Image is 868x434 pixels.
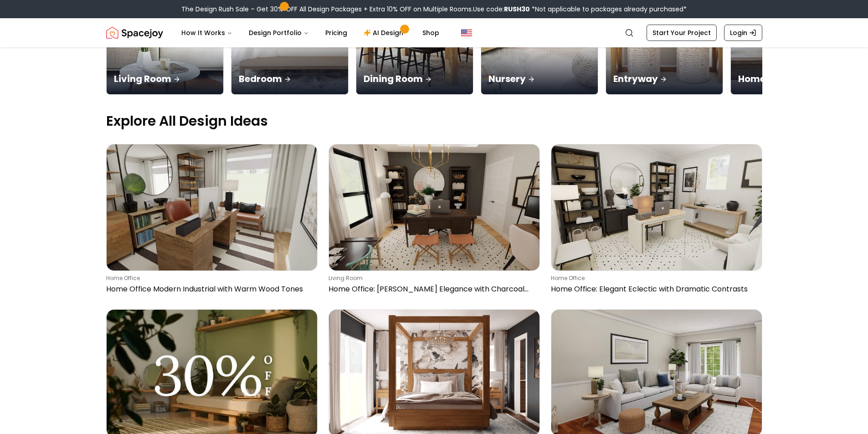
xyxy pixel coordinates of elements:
p: Home Office Modern Industrial with Warm Wood Tones [106,284,314,295]
p: Home Office: [PERSON_NAME] Elegance with Charcoal Accents [329,284,536,295]
button: Design Portfolio [241,24,316,42]
p: home office [551,275,759,282]
a: Login [724,25,762,41]
nav: Global [106,18,762,47]
img: United States [461,27,472,38]
p: Entryway [613,72,715,85]
p: Nursery [488,72,591,85]
img: Home Office: Moody Elegance with Charcoal Accents [329,144,539,271]
p: Home Office [738,72,840,85]
p: home office [106,275,314,282]
img: Home Office: Elegant Eclectic with Dramatic Contrasts [551,144,762,271]
p: Dining Room [364,72,466,85]
button: How It Works [174,24,240,42]
p: Bedroom [239,72,341,85]
b: RUSH30 [504,5,530,14]
p: Home Office: Elegant Eclectic with Dramatic Contrasts [551,284,759,295]
p: Living Room [114,72,216,85]
a: Shop [415,24,447,42]
div: The Design Rush Sale – Get 30% OFF All Design Packages + Extra 10% OFF on Multiple Rooms. [181,5,687,14]
img: Spacejoy Logo [106,24,163,42]
nav: Main [174,24,447,42]
a: Spacejoy [106,24,163,42]
a: AI Design [356,24,413,42]
p: living room [329,275,536,282]
a: Start Your Project [647,25,717,41]
a: Pricing [318,24,354,42]
p: Explore All Design Ideas [106,113,762,129]
span: Use code: [473,5,530,14]
a: Home Office: Elegant Eclectic with Dramatic Contrastshome officeHome Office: Elegant Eclectic wit... [551,144,762,298]
a: Home Office: Moody Elegance with Charcoal Accentsliving roomHome Office: [PERSON_NAME] Elegance w... [329,144,540,298]
img: Home Office Modern Industrial with Warm Wood Tones [107,144,317,271]
span: *Not applicable to packages already purchased* [530,5,687,14]
a: Home Office Modern Industrial with Warm Wood Toneshome officeHome Office Modern Industrial with W... [106,144,318,298]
